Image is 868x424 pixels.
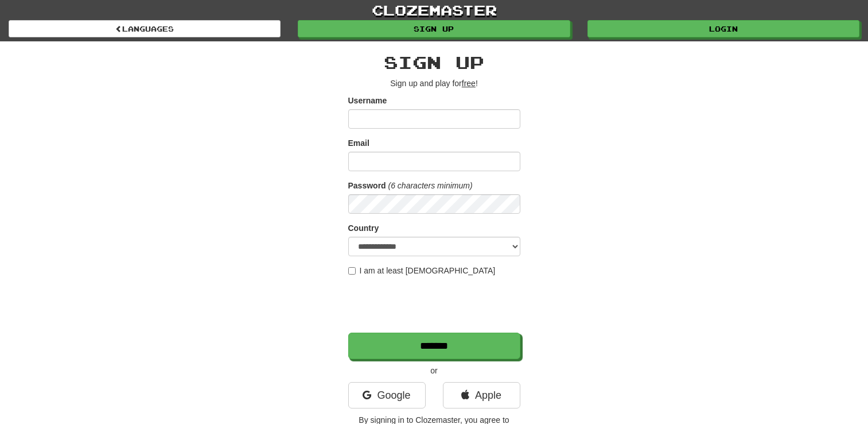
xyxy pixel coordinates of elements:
[348,265,496,276] label: I am at least [DEMOGRAPHIC_DATA]
[9,20,281,37] a: Languages
[348,267,356,275] input: I am at least [DEMOGRAPHIC_DATA]
[348,180,386,191] label: Password
[348,78,520,89] p: Sign up and play for !
[348,53,520,72] h2: Sign up
[348,137,369,149] label: Email
[388,181,473,190] em: (6 characters minimum)
[348,282,523,327] iframe: reCAPTCHA
[443,382,520,408] a: Apple
[587,20,859,37] a: Login
[348,365,520,376] p: or
[348,382,426,408] a: Google
[348,222,379,234] label: Country
[298,20,570,37] a: Sign up
[348,95,387,106] label: Username
[462,79,476,88] u: free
